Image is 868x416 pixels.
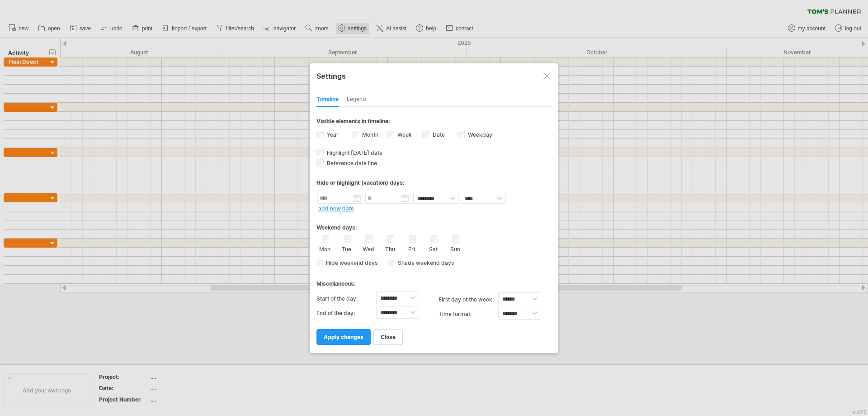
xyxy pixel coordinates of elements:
label: Sun [449,244,461,253]
div: Legend [347,92,366,107]
label: Tue [341,244,352,253]
label: Year [325,131,339,138]
label: End of the day: [316,306,376,320]
label: Week [396,131,412,138]
div: Timeline [316,92,339,107]
label: Thu [384,244,396,253]
a: apply changes [316,329,371,345]
label: Date [431,131,445,138]
label: first day of the week: [439,292,498,307]
span: Reference date line [325,160,377,167]
span: Shade weekend days [395,259,454,266]
label: Month [360,131,378,138]
span: close [381,334,396,340]
div: Settings [316,67,552,84]
span: Highlight [DATE] date [325,149,382,156]
div: Miscellaneous: [316,272,552,289]
div: Visible elements in timeline: [316,118,552,127]
a: add new date [318,205,354,212]
label: Fri [406,244,417,253]
div: Weekend days: [316,215,552,233]
label: Mon [319,244,330,253]
a: close [373,329,403,345]
div: Hide or highlight (vacation) days: [316,179,552,186]
label: Start of the day: [316,292,376,306]
label: Sat [428,244,439,253]
label: Wed [363,244,374,253]
span: apply changes [324,334,363,340]
label: Time format: [439,307,498,321]
span: Hide weekend days [323,259,377,266]
label: Weekday [466,131,492,138]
